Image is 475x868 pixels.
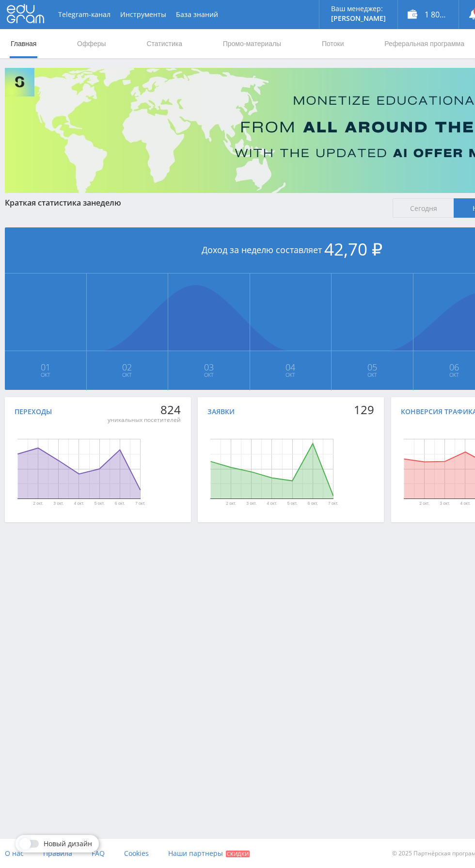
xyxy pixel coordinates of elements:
span: Наши партнеры [168,849,223,858]
a: Потоки [321,29,345,58]
div: уникальных посетителей [108,416,181,424]
span: Окт [87,371,168,379]
text: 4 окт. [267,501,277,506]
span: 02 [87,363,168,371]
span: О нас [5,849,24,858]
div: Заявки [207,408,235,416]
div: 824 [108,403,181,417]
span: Сегодня [393,198,454,218]
a: Наши партнеры Скидки [168,839,250,868]
svg: Диаграмма. [178,420,365,517]
a: Cookies [124,839,149,868]
span: Новый дизайн [44,840,92,848]
a: Офферы [76,29,107,58]
span: Окт [169,371,249,379]
text: 5 окт. [287,501,298,506]
a: Правила [43,839,72,868]
div: Переходы [15,408,52,416]
span: 42,70 ₽ [324,238,382,260]
a: Главная [10,29,37,58]
text: 6 окт. [308,501,318,506]
span: неделю [91,197,121,208]
span: 04 [251,363,331,371]
text: 2 окт. [33,501,43,506]
text: 2 окт. [419,501,429,506]
text: 5 окт. [95,501,105,506]
p: [PERSON_NAME] [331,15,386,22]
text: 2 окт. [226,501,236,506]
span: Окт [332,371,412,379]
text: 3 окт. [247,501,257,506]
a: О нас [5,839,24,868]
span: 01 [5,363,86,371]
text: 4 окт. [74,501,84,506]
span: Окт [251,371,331,379]
span: FAQ [92,849,105,858]
text: 4 окт. [460,501,470,506]
span: Скидки [226,851,250,857]
text: 3 окт. [53,501,63,506]
span: 03 [169,363,249,371]
a: Промо-материалы [222,29,282,58]
span: 05 [332,363,412,371]
p: Ваш менеджер: [331,5,386,13]
a: Статистика [145,29,183,58]
span: Окт [5,371,86,379]
text: 6 окт. [115,501,125,506]
a: Реферальная программа [383,29,465,58]
text: 7 окт. [328,501,338,506]
text: 3 окт. [440,501,450,506]
text: 7 окт. [135,501,145,506]
a: FAQ [92,839,105,868]
span: Правила [43,849,72,858]
div: Краткая статистика за [5,198,383,207]
div: 129 [354,403,374,417]
span: Cookies [124,849,149,858]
